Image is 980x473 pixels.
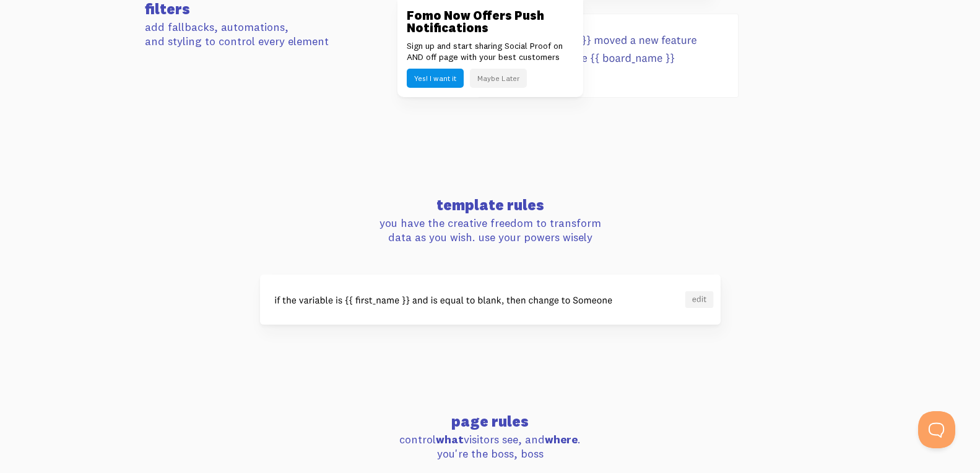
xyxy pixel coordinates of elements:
button: Maybe Later [470,69,527,88]
iframe: Help Scout Beacon - Open [918,411,955,448]
p: you have the creative freedom to transform data as you wish. use your powers wisely [145,216,836,245]
button: Yes! I want it [407,69,464,88]
strong: where [545,432,578,446]
h3: Fomo Now Offers Push Notifications [407,9,574,34]
h3: page rules [145,414,836,428]
img: template-rules-4e8edb3b167c915cb1aaaf59280f2ab67a7c53d86f64bb54de29b0587e5a560c.svg [260,275,721,325]
h3: template rules [145,197,836,212]
p: add fallbacks, automations, and styling to control every element [145,20,365,49]
strong: what [436,432,464,446]
p: control visitors see, and . you're the boss, boss [145,432,836,461]
p: Sign up and start sharing Social Proof on AND off page with your best customers [407,40,574,62]
h3: filters [145,1,365,16]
